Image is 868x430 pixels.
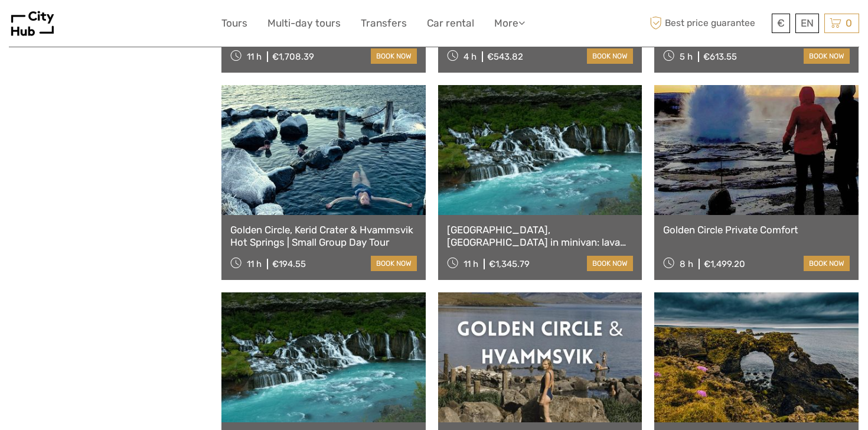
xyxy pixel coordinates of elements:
span: 5 h [680,51,693,62]
a: book now [587,256,633,271]
a: Multi-day tours [267,15,341,32]
a: book now [804,256,850,271]
div: €1,708.39 [272,51,314,62]
button: Open LiveChat chat widget [136,18,150,32]
a: book now [804,48,850,64]
div: €613.55 [703,51,737,62]
img: 3076-8a80fb3d-a3cf-4f79-9a3d-dd183d103082_logo_small.png [9,9,57,38]
span: 11 h [464,259,478,269]
a: Golden Circle Private Comfort [663,224,850,236]
a: book now [587,48,633,64]
a: Golden Circle, Kerid Crater & Hvammsvik Hot Springs | Small Group Day Tour [230,224,417,248]
span: 8 h [680,259,693,269]
span: 4 h [464,51,477,62]
div: EN [795,14,819,33]
a: [GEOGRAPHIC_DATA], [GEOGRAPHIC_DATA] in minivan: lava tunnel and hot spring [447,224,634,248]
span: 11 h [247,259,262,269]
a: Tours [221,15,247,32]
span: 11 h [247,51,262,62]
p: We're away right now. Please check back later! [17,21,133,30]
div: €543.82 [487,51,523,62]
span: 0 [844,17,854,29]
a: book now [371,256,417,271]
div: €194.55 [272,259,306,269]
span: Best price guarantee [647,14,769,33]
div: €1,499.20 [704,259,745,269]
a: Transfers [361,15,407,32]
a: Car rental [427,15,474,32]
div: €1,345.79 [489,259,530,269]
a: More [494,15,525,32]
span: € [777,17,785,29]
a: book now [371,48,417,64]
